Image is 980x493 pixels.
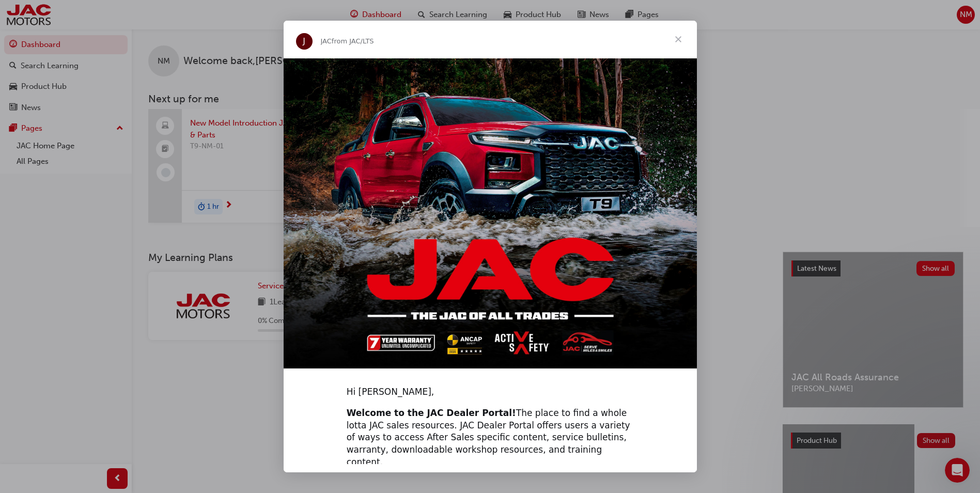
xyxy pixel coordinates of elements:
span: from JAC/LTS [332,37,374,45]
span: JAC [321,37,332,45]
div: Profile image for JAC [296,33,313,50]
span: Close [660,21,697,58]
b: Welcome to the JAC Dealer Portal! [347,408,516,418]
div: The place to find a whole lotta JAC sales resources. JAC Dealer Portal offers users a variety of ... [347,407,634,469]
div: Hi [PERSON_NAME], [347,386,634,398]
